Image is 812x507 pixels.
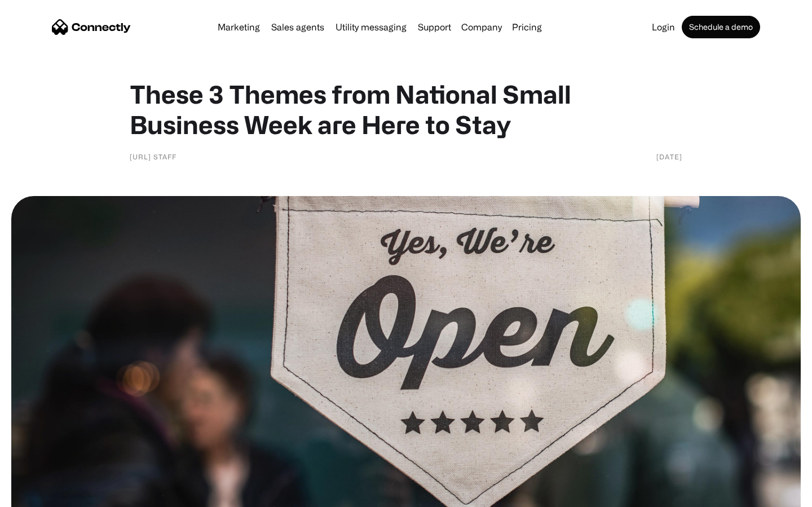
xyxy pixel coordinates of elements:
[11,487,68,503] aside: Language selected: English
[413,23,456,32] a: Support
[461,19,502,35] div: Company
[23,487,68,503] ul: Language list
[507,23,546,32] a: Pricing
[213,23,264,32] a: Marketing
[682,16,760,38] a: Schedule a demo
[130,79,682,140] h1: These 3 Themes from National Small Business Week are Here to Stay
[267,23,329,32] a: Sales agents
[647,23,679,32] a: Login
[458,19,505,35] div: Company
[331,23,411,32] a: Utility messaging
[130,151,176,162] div: [URL] Staff
[52,19,131,35] a: home
[656,151,682,162] div: [DATE]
